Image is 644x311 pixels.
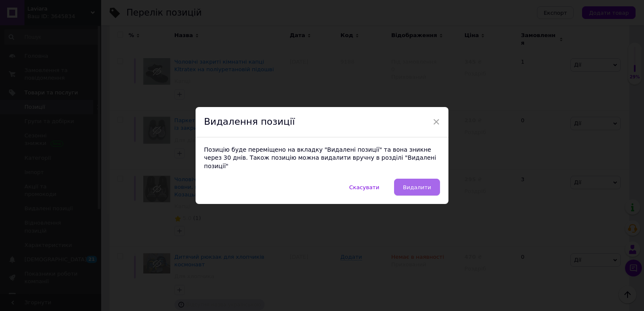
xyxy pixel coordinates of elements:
[394,179,440,196] button: Видалити
[432,115,440,129] span: ×
[349,184,379,190] span: Скасувати
[204,116,295,127] span: Видалення позиції
[403,184,431,190] span: Видалити
[204,146,436,169] span: Позицію буде переміщено на вкладку "Видалені позиції" та вона зникне через 30 днів. Також позицію...
[341,179,388,196] button: Скасувати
